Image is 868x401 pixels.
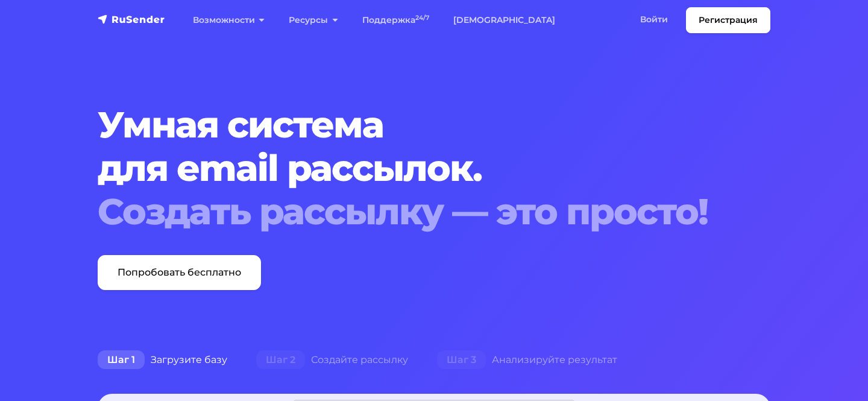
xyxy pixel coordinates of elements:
div: Загрузите базу [83,348,242,372]
a: Ресурсы [277,8,350,33]
sup: 24/7 [415,14,429,22]
h1: Умная система для email рассылок. [98,103,713,233]
a: Регистрация [686,7,770,33]
span: Шаг 3 [437,350,486,370]
a: Попробовать бесплатно [98,255,261,290]
a: Поддержка24/7 [350,8,441,33]
a: [DEMOGRAPHIC_DATA] [441,8,567,33]
a: Возможности [181,8,277,33]
div: Создать рассылку — это просто! [98,190,713,233]
span: Шаг 2 [256,350,305,370]
img: RuSender [98,13,165,25]
span: Шаг 1 [98,350,145,370]
div: Анализируйте результат [423,348,632,372]
div: Создайте рассылку [242,348,423,372]
a: Войти [628,7,680,32]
